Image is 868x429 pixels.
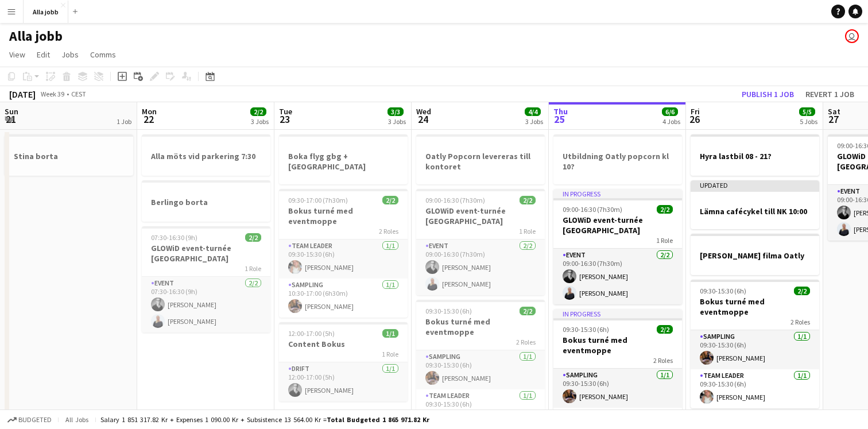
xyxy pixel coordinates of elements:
[250,107,266,116] span: 2/2
[5,106,18,117] span: Sun
[563,325,609,334] span: 09:30-15:30 (6h)
[691,180,819,229] div: UpdatedLämna cafécykel till NK 10:00
[151,233,197,242] span: 07:30-16:30 (9h)
[279,206,408,226] h3: Bokus turné med eventmoppe
[6,413,53,426] button: Budgeted
[799,107,815,116] span: 5/5
[519,227,536,235] span: 1 Role
[700,287,746,295] span: 09:30-15:30 (6h)
[142,226,270,333] div: 07:30-16:30 (9h)2/2GLOWiD event-turnée [GEOGRAPHIC_DATA]1 RoleEvent2/207:30-16:30 (9h)[PERSON_NAM...
[142,243,270,264] h3: GLOWiD event-turnée [GEOGRAPHIC_DATA]
[737,87,799,102] button: Publish 1 job
[5,151,133,161] h3: Stina borta
[553,215,682,235] h3: GLOWiD event-turnée [GEOGRAPHIC_DATA]
[416,389,545,428] app-card-role: Team Leader1/109:30-15:30 (6h)[PERSON_NAME]
[277,113,292,126] span: 23
[5,47,30,62] a: View
[790,318,810,326] span: 2 Roles
[86,47,121,62] a: Comms
[37,49,50,60] span: Edit
[279,239,408,279] app-card-role: Team Leader1/109:30-15:30 (6h)[PERSON_NAME]
[553,309,682,318] div: In progress
[251,117,269,126] div: 3 Jobs
[691,134,819,176] div: Hyra lastbil 08 - 21?
[416,151,545,172] h3: Oatly Popcorn levereras till kontoret
[140,113,157,126] span: 22
[662,107,678,116] span: 6/6
[382,350,398,358] span: 1 Role
[516,338,536,346] span: 2 Roles
[142,151,270,161] h3: Alla möts vid parkering 7:30
[142,180,270,222] app-job-card: Berlingo borta
[414,113,431,126] span: 24
[552,113,568,126] span: 25
[32,47,55,62] a: Edit
[691,151,819,161] h3: Hyra lastbil 08 - 21?
[553,134,682,184] app-job-card: Utbildning Oatly popcorn kl 10?
[327,415,429,424] span: Total Budgeted 1 865 971.82 kr
[100,415,429,424] div: Salary 1 851 317.82 kr + Expenses 1 090.00 kr + Subsistence 13 564.00 kr =
[279,279,408,318] app-card-role: Sampling1/110:30-17:00 (6h30m)[PERSON_NAME]
[379,227,398,235] span: 2 Roles
[279,362,408,401] app-card-role: Drift1/112:00-17:00 (5h)[PERSON_NAME]
[425,307,472,315] span: 09:30-15:30 (6h)
[520,196,536,204] span: 2/2
[38,90,67,98] span: Week 39
[9,88,36,100] div: [DATE]
[553,335,682,355] h3: Bokus turné med eventmoppe
[845,29,859,43] app-user-avatar: Emil Hasselberg
[425,196,485,204] span: 09:00-16:30 (7h30m)
[18,416,52,424] span: Budgeted
[563,205,622,214] span: 09:00-16:30 (7h30m)
[416,134,545,184] app-job-card: Oatly Popcorn levereras till kontoret
[691,296,819,317] h3: Bokus turné med eventmoppe
[800,117,817,126] div: 5 Jobs
[691,234,819,275] div: [PERSON_NAME] filma Oatly
[416,239,545,295] app-card-role: Event2/209:00-16:30 (7h30m)[PERSON_NAME][PERSON_NAME]
[90,49,116,60] span: Comms
[662,117,680,126] div: 4 Jobs
[691,180,819,190] div: Updated
[9,49,25,60] span: View
[279,134,408,184] app-job-card: Boka flyg gbg + [GEOGRAPHIC_DATA]
[382,329,398,338] span: 1/1
[3,113,18,126] span: 21
[142,106,157,117] span: Mon
[61,49,79,60] span: Jobs
[691,280,819,408] div: 09:30-15:30 (6h)2/2Bokus turné med eventmoppe2 RolesSampling1/109:30-15:30 (6h)[PERSON_NAME]Team ...
[5,134,133,176] app-job-card: Stina borta
[382,196,398,204] span: 2/2
[553,106,568,117] span: Thu
[279,106,292,117] span: Tue
[826,113,840,126] span: 27
[691,250,819,261] h3: [PERSON_NAME] filma Oatly
[279,189,408,318] div: 09:30-17:00 (7h30m)2/2Bokus turné med eventmoppe2 RolesTeam Leader1/109:30-15:30 (6h)[PERSON_NAME...
[279,322,408,401] app-job-card: 12:00-17:00 (5h)1/1Content Bokus1 RoleDrift1/112:00-17:00 (5h)[PERSON_NAME]
[553,189,682,304] app-job-card: In progress09:00-16:30 (7h30m)2/2GLOWiD event-turnée [GEOGRAPHIC_DATA]1 RoleEvent2/209:00-16:30 (...
[245,233,261,242] span: 2/2
[656,236,673,245] span: 1 Role
[279,339,408,349] h3: Content Bokus
[387,107,404,116] span: 3/3
[142,134,270,176] app-job-card: Alla möts vid parkering 7:30
[57,47,83,62] a: Jobs
[416,189,545,295] app-job-card: 09:00-16:30 (7h30m)2/2GLOWiD event-turnée [GEOGRAPHIC_DATA]1 RoleEvent2/209:00-16:30 (7h30m)[PERS...
[388,117,406,126] div: 3 Jobs
[691,206,819,217] h3: Lämna cafécykel till NK 10:00
[416,300,545,428] app-job-card: 09:30-15:30 (6h)2/2Bokus turné med eventmoppe2 RolesSampling1/109:30-15:30 (6h)[PERSON_NAME]Team ...
[63,415,91,424] span: All jobs
[553,369,682,408] app-card-role: Sampling1/109:30-15:30 (6h)[PERSON_NAME]
[245,264,261,273] span: 1 Role
[416,206,545,226] h3: GLOWiD event-turnée [GEOGRAPHIC_DATA]
[794,287,810,295] span: 2/2
[691,369,819,408] app-card-role: Team Leader1/109:30-15:30 (6h)[PERSON_NAME]
[553,249,682,304] app-card-role: Event2/209:00-16:30 (7h30m)[PERSON_NAME][PERSON_NAME]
